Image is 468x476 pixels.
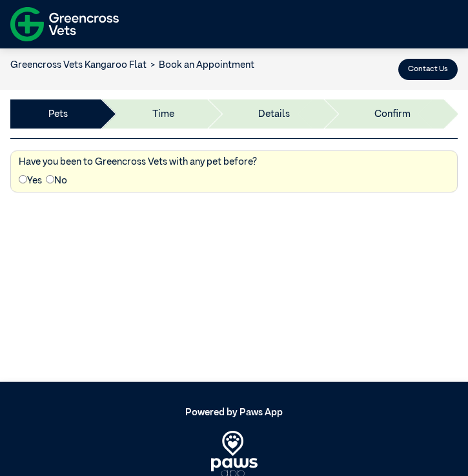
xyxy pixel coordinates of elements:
h5: Powered by Paws App [10,407,458,419]
li: Book an Appointment [147,58,254,73]
a: Greencross Vets Kangaroo Flat [10,60,147,70]
label: Have you been to Greencross Vets with any pet before? [19,155,257,170]
nav: breadcrumb [10,58,254,73]
input: No [46,175,54,183]
img: f-logo [10,3,119,45]
label: Yes [19,174,42,189]
input: Yes [19,175,27,183]
button: Contact Us [398,59,458,80]
label: No [46,174,67,189]
a: Pets [48,107,68,122]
